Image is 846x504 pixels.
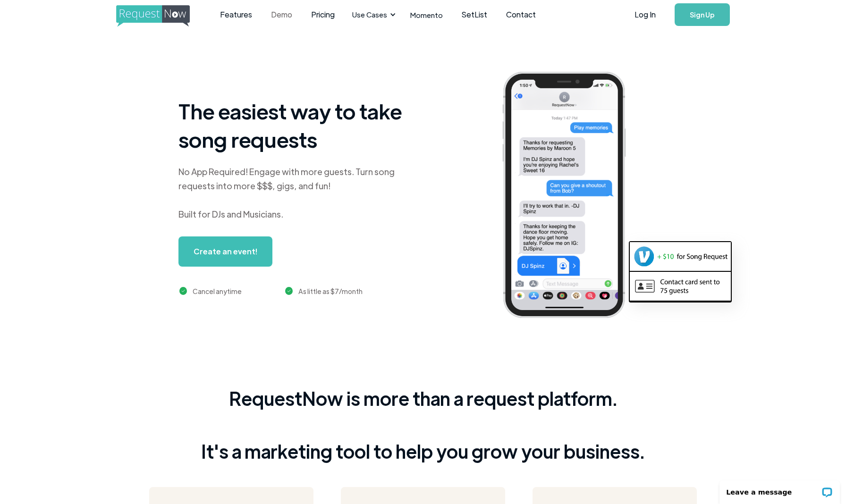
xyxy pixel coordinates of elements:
img: requestnow logo [116,5,207,27]
img: contact card example [630,272,731,300]
div: Cancel anytime [193,286,242,297]
a: Create an event! [178,236,272,267]
iframe: LiveChat chat widget [713,474,846,504]
img: green checkmark [285,287,293,295]
a: Momento [401,1,452,29]
div: Use Cases [352,9,387,20]
div: No App Required! Engage with more guests. Turn song requests into more $$$, gigs, and fun! Built ... [178,165,415,221]
div: RequestNow is more than a request platform. It's a marketing tool to help you grow your business. [201,385,645,464]
img: venmo screenshot [630,242,731,270]
a: Sign Up [675,3,730,26]
img: iphone screenshot [491,65,651,328]
h1: The easiest way to take song requests [178,97,415,153]
img: green checkmark [179,287,187,295]
div: As little as $7/month [298,286,363,297]
a: home [116,5,187,24]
